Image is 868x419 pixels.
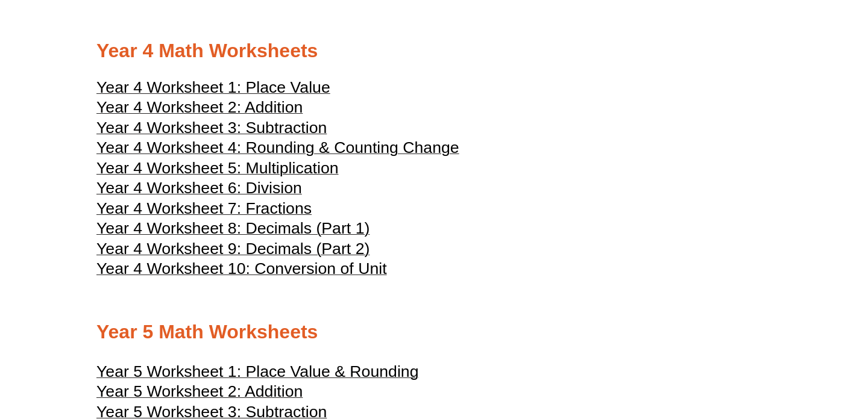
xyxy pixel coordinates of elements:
[96,265,387,277] a: Year 4 Worksheet 10: Conversion of Unit
[96,245,370,257] a: Year 4 Worksheet 9: Decimals (Part 2)
[96,362,418,380] span: Year 5 Worksheet 1: Place Value & Rounding
[96,219,370,237] span: Year 4 Worksheet 8: Decimals (Part 1)
[96,199,312,217] span: Year 4 Worksheet 7: Fractions
[96,84,330,96] a: Year 4 Worksheet 1: Place Value
[96,119,327,137] span: Year 4 Worksheet 3: Subtraction
[96,205,312,217] a: Year 4 Worksheet 7: Fractions
[96,78,330,96] span: Year 4 Worksheet 1: Place Value
[96,240,370,258] span: Year 4 Worksheet 9: Decimals (Part 2)
[661,283,868,419] iframe: Chat Widget
[96,39,772,64] h2: Year 4 Math Worksheets
[96,259,387,278] span: Year 4 Worksheet 10: Conversion of Unit
[96,382,303,400] span: Year 5 Worksheet 2: Addition
[96,320,772,345] h2: Year 5 Math Worksheets
[96,159,339,177] span: Year 4 Worksheet 5: Multiplication
[96,179,302,197] span: Year 4 Worksheet 6: Division
[96,164,339,176] a: Year 4 Worksheet 5: Multiplication
[96,184,302,196] a: Year 4 Worksheet 6: Division
[96,144,459,156] a: Year 4 Worksheet 4: Rounding & Counting Change
[96,368,418,380] a: Year 5 Worksheet 1: Place Value & Rounding
[96,104,303,116] a: Year 4 Worksheet 2: Addition
[96,124,327,136] a: Year 4 Worksheet 3: Subtraction
[96,225,370,237] a: Year 4 Worksheet 8: Decimals (Part 1)
[96,388,303,400] a: Year 5 Worksheet 2: Addition
[96,138,459,157] span: Year 4 Worksheet 4: Rounding & Counting Change
[96,98,303,116] span: Year 4 Worksheet 2: Addition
